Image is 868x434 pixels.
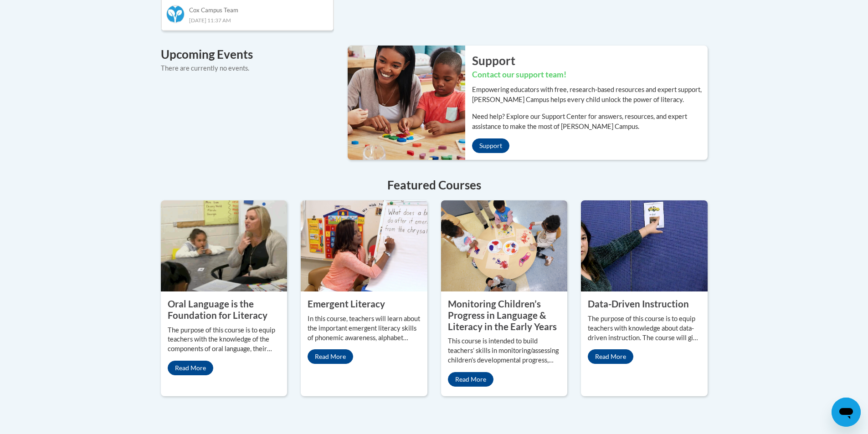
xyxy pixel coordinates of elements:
[472,85,708,105] p: Empowering educators with free, research-based resources and expert support, [PERSON_NAME] Campus...
[168,298,267,321] property: Oral Language is the Foundation for Literacy
[832,398,861,427] iframe: Button to launch messaging window
[588,298,689,309] property: Data-Driven Instruction
[301,200,427,291] img: Emergent Literacy
[161,176,708,194] h4: Featured Courses
[161,64,249,72] span: There are currently no events.
[581,200,708,291] img: Data-Driven Instruction
[161,200,288,291] img: Oral Language is the Foundation for Literacy
[588,349,633,364] a: Read More
[308,349,353,364] a: Read More
[308,298,385,309] property: Emergent Literacy
[168,326,281,354] p: The purpose of this course is to equip teachers with the knowledge of the components of oral lang...
[448,337,561,365] p: This course is intended to build teachers’ skills in monitoring/assessing children’s developmenta...
[441,200,568,291] img: Monitoring Children’s Progress in Language & Literacy in the Early Years
[472,52,708,69] h2: Support
[588,314,701,343] p: The purpose of this course is to equip teachers with knowledge about data-driven instruction. The...
[472,138,509,153] a: Support
[448,372,493,387] a: Read More
[341,46,465,159] img: ...
[168,361,213,375] a: Read More
[448,298,557,332] property: Monitoring Children’s Progress in Language & Literacy in the Early Years
[472,69,708,81] h3: Contact our support team!
[472,112,708,132] p: Need help? Explore our Support Center for answers, resources, and expert assistance to make the m...
[166,5,185,23] img: Cox Campus Team
[166,15,329,25] div: [DATE] 11:37 AM
[161,46,334,63] h4: Upcoming Events
[308,314,421,343] p: In this course, teachers will learn about the important emergent literacy skills of phonemic awar...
